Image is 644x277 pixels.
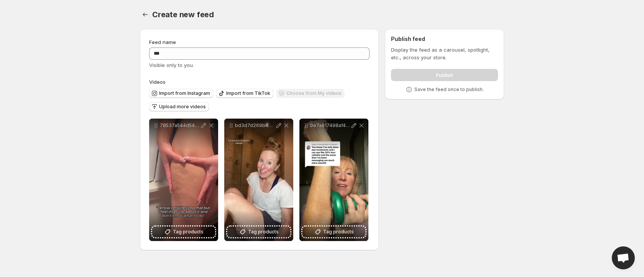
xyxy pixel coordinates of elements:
p: 0e7a817498af48d9ad12ad82b14f78ac [310,122,350,129]
span: Visible only to you. [149,62,194,68]
span: Feed name [149,39,176,45]
span: Import from TikTok [226,90,270,96]
div: 78537a544d544a57a3bc6657a5c4cc32Tag products [149,119,218,241]
span: Tag products [248,228,279,236]
button: Upload more videos [149,102,209,111]
button: Tag products [227,226,290,237]
p: Display the feed as a carousel, spotlight, etc., across your store. [391,46,498,61]
span: Upload more videos [159,104,206,110]
span: Import from Instagram [159,90,210,96]
span: Tag products [323,228,354,236]
div: bd3d7d269b4a4715bd7495b3abb5ac64Tag products [224,119,293,241]
button: Tag products [302,226,365,237]
span: Create new feed [152,10,214,19]
button: Import from Instagram [149,89,213,98]
p: Save the feed once to publish. [414,86,484,93]
span: Tag products [173,228,204,236]
div: 0e7a817498af48d9ad12ad82b14f78acTag products [299,119,368,241]
div: Open chat [612,246,635,269]
span: Videos [149,79,166,85]
p: bd3d7d269b4a4715bd7495b3abb5ac64 [235,122,275,129]
h2: Publish feed [391,35,498,43]
button: Tag products [152,226,215,237]
p: 78537a544d544a57a3bc6657a5c4cc32 [160,122,200,129]
button: Settings [140,9,151,20]
button: Import from TikTok [216,89,273,98]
